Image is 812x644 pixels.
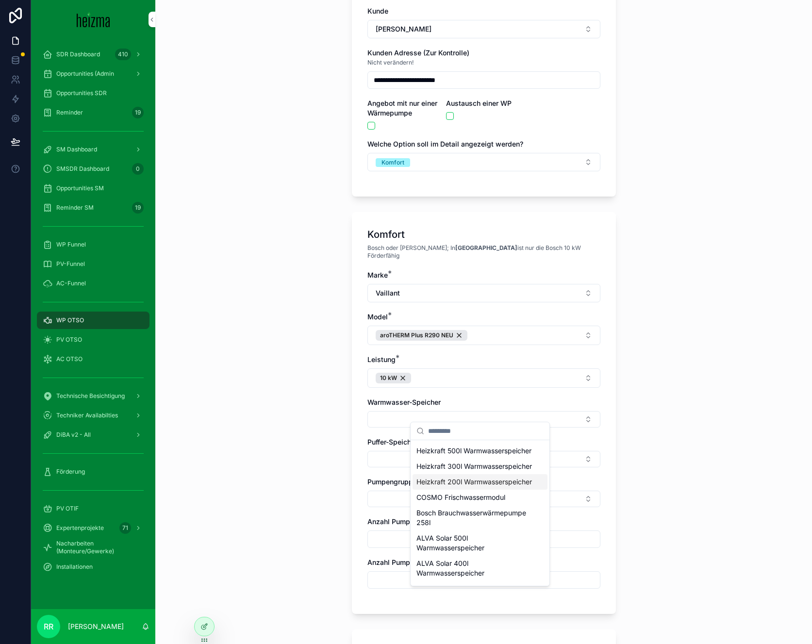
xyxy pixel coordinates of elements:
button: Select Button [367,153,600,171]
span: Anzahl Pumpengruppen (ungemischt) [367,558,490,566]
a: Expertenprojekte71 [37,519,149,537]
span: Heizkraft 300l Warmwasserspeicher [416,462,532,471]
span: Welche Option soll im Detail angezeigt werden? [367,140,523,148]
span: Installationen [56,563,93,571]
span: 10 kW [380,374,397,382]
a: WP OTSO [37,312,149,329]
a: Nacharbeiten (Monteure/Gewerke) [37,539,149,556]
span: AC-Funnel [56,280,86,287]
div: 19 [132,202,144,214]
span: Model [367,313,388,321]
span: AC OTSO [56,355,83,363]
a: AC OTSO [37,350,149,368]
a: Techniker Availabilties [37,407,149,424]
button: Select Button [367,326,600,345]
a: Opportunities (Admin [37,65,149,83]
span: Nicht verändern! [367,59,414,66]
a: Reminder SM19 [37,199,149,216]
span: [PERSON_NAME] [376,24,431,34]
a: Förderung [37,463,149,480]
div: 71 [119,522,131,534]
strong: [GEOGRAPHIC_DATA] [455,244,517,251]
span: Kunden Adresse (Zur Kontrolle) [367,49,469,57]
p: [PERSON_NAME] [68,622,124,631]
div: Suggestions [411,440,549,586]
a: Opportunities SDR [37,84,149,102]
span: Angebot mit nur einer Wärmepumpe [367,99,437,117]
a: SM Dashboard [37,141,149,158]
span: Bosch oder [PERSON_NAME]; In ist nur die Bosch 10 kW Förderfähig [367,244,600,260]
span: PV OTIF [56,505,79,512]
span: SDR Dashboard [56,50,100,58]
span: Puffer-Speicher [367,438,417,446]
span: Techniker Availabilties [56,412,118,419]
span: Opportunities (Admin [56,70,114,78]
a: SDR Dashboard410 [37,46,149,63]
span: PV-Funnel [56,260,85,268]
span: Opportunities SM [56,184,104,192]
button: Select Button [367,284,600,302]
button: Select Button [367,20,600,38]
span: WP OTSO [56,316,84,324]
a: WP Funnel [37,236,149,253]
span: Reminder [56,109,83,116]
button: Unselect 63 [376,330,467,341]
span: Austausch einer WP [446,99,512,107]
button: Select Button [367,491,600,507]
span: Vaillant [376,288,400,298]
span: Warmwasser-Speicher [367,398,441,406]
span: Reminder SM [56,204,94,212]
div: 0 [132,163,144,175]
span: Heizkraft 200l Warmwasserspeicher [416,477,532,487]
span: COSMO Frischwassermodul [416,493,505,502]
span: Kunde [367,7,388,15]
div: 19 [132,107,144,118]
a: Technische Besichtigung [37,387,149,405]
span: WP Funnel [56,241,86,248]
span: DiBA v2 - All [56,431,91,439]
span: SM Dashboard [56,146,97,153]
a: Opportunities SM [37,180,149,197]
span: ALVA Solar 500l Warmwasserspeicher [416,533,532,553]
a: Installationen [37,558,149,576]
span: SMSDR Dashboard [56,165,109,173]
span: Bosch Brauchwasserwärmepumpe 258l [416,508,532,528]
div: Komfort [381,158,404,167]
span: Opportunities SDR [56,89,107,97]
span: Technische Besichtigung [56,392,125,400]
span: Förderung [56,468,85,476]
a: SMSDR Dashboard0 [37,160,149,178]
a: DiBA v2 - All [37,426,149,444]
span: aroTHERM Plus R290 NEU [380,331,453,339]
span: Heizkraft 500l Warmwasserspeicher [416,446,531,456]
span: Marke [367,271,388,279]
span: PV OTSO [56,336,82,344]
button: Select Button [367,451,600,467]
img: App logo [77,12,110,27]
a: PV OTSO [37,331,149,348]
span: Anzahl Pumpengruppen (gemischt) [367,517,482,526]
button: Select Button [367,411,600,428]
a: PV-Funnel [37,255,149,273]
span: Expertenprojekte [56,524,104,532]
span: Nacharbeiten (Monteure/Gewerke) [56,540,140,555]
button: Unselect 238 [376,373,411,383]
button: Select Button [367,368,600,388]
span: ALVA Kombispeicher 100/300l (Puffer- & Warmwasserspeicher) [416,584,532,603]
a: PV OTIF [37,500,149,517]
span: RR [44,621,53,632]
span: Pumpengruppe [367,478,417,486]
span: Leistung [367,355,396,363]
a: Reminder19 [37,104,149,121]
span: ALVA Solar 400l Warmwasserspeicher [416,559,532,578]
div: scrollable content [31,39,155,588]
a: AC-Funnel [37,275,149,292]
div: 410 [115,49,131,60]
h1: Komfort [367,228,405,241]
